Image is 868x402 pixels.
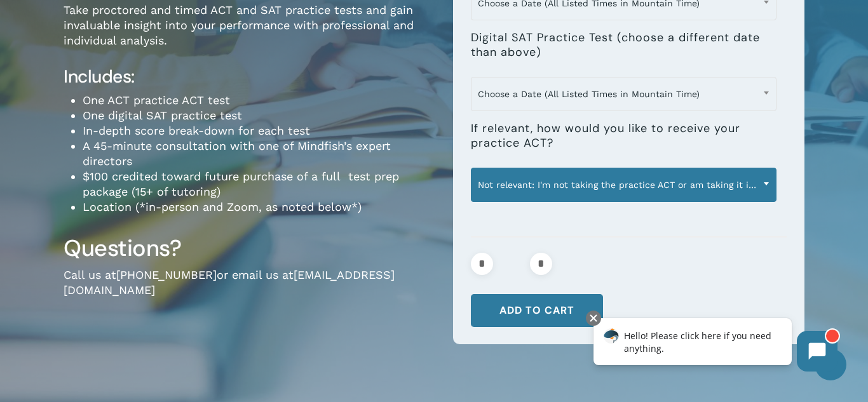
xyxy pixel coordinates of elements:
[471,77,777,111] span: Choose a Date (All Listed Times in Mountain Time)
[116,268,217,281] a: [PHONE_NUMBER]
[471,171,776,198] span: Not relevant: I'm not taking the practice ACT or am taking it in-person
[471,30,777,60] label: Digital SAT Practice Test (choose a different date than above)
[497,253,526,275] input: Product quantity
[471,168,777,202] span: Not relevant: I'm not taking the practice ACT or am taking it in-person
[83,199,434,215] li: Location (*in-person and Zoom, as noted below*)
[83,138,434,169] li: A 45-minute consultation with one of Mindfish’s expert directors
[83,123,434,138] li: In-depth score break-down for each test
[580,308,850,384] iframe: Chatbot
[64,267,434,315] p: Call us at or email us at
[83,169,434,199] li: $100 credited toward future purchase of a full test prep package (15+ of tutoring)
[64,268,395,297] a: [EMAIL_ADDRESS][DOMAIN_NAME]
[64,65,434,88] h4: Includes:
[471,81,776,107] span: Choose a Date (All Listed Times in Mountain Time)
[471,121,777,151] label: If relevant, how would you like to receive your practice ACT?
[64,3,434,65] p: Take proctored and timed ACT and SAT practice tests and gain invaluable insight into your perform...
[471,294,603,327] button: Add to cart
[64,234,434,263] h3: Questions?
[83,93,434,108] li: One ACT practice ACT test
[83,108,434,123] li: One digital SAT practice test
